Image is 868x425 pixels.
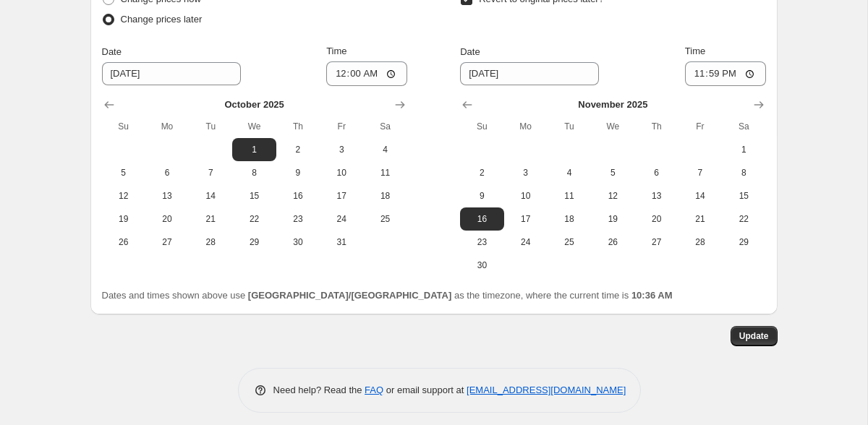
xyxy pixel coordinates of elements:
span: 20 [640,213,672,225]
b: 10:36 AM [631,290,673,301]
span: Fr [684,121,716,132]
button: Friday October 31 2025 [320,231,363,254]
button: Saturday October 18 2025 [363,184,407,207]
button: Thursday October 30 2025 [276,231,320,254]
button: Monday October 20 2025 [145,207,189,231]
button: Saturday November 1 2025 [722,138,765,161]
span: Need help? Read the [273,385,365,395]
button: Monday November 3 2025 [504,161,548,184]
span: Mo [510,121,542,132]
button: Wednesday October 29 2025 [232,231,276,254]
button: Friday November 7 2025 [678,161,722,184]
input: 9/30/2025 [102,62,241,85]
span: 1 [238,144,270,155]
span: Time [685,46,705,56]
span: Dates and times shown above use as the timezone, where the current time is [102,290,673,301]
button: Wednesday October 15 2025 [232,184,276,207]
span: We [238,121,270,132]
button: Monday October 6 2025 [145,161,189,184]
button: Friday October 17 2025 [320,184,363,207]
span: 31 [325,236,357,248]
span: 8 [728,167,759,179]
span: Tu [195,121,226,132]
span: Th [640,121,672,132]
span: 4 [553,167,585,179]
span: 21 [195,213,226,225]
span: 6 [151,167,183,179]
th: Wednesday [591,115,634,138]
span: Change prices later [121,14,203,25]
span: 5 [597,167,629,179]
button: Friday November 14 2025 [678,184,722,207]
span: 25 [553,236,585,248]
span: 28 [195,236,226,248]
span: 1 [728,144,759,155]
th: Tuesday [189,115,232,138]
button: Wednesday November 19 2025 [591,207,634,231]
button: Sunday November 30 2025 [460,254,503,277]
span: 18 [369,190,401,202]
span: Date [460,46,480,57]
button: Saturday November 15 2025 [722,184,765,207]
button: Saturday October 11 2025 [363,161,407,184]
span: 13 [640,190,672,202]
span: 7 [195,167,226,179]
button: Thursday October 9 2025 [276,161,320,184]
th: Friday [320,115,363,138]
span: 29 [728,236,759,248]
input: 9/30/2025 [460,62,599,85]
button: Monday November 17 2025 [504,207,548,231]
th: Saturday [722,115,765,138]
span: 27 [151,236,183,248]
button: Tuesday October 14 2025 [189,184,232,207]
span: 8 [238,167,270,179]
button: Saturday November 29 2025 [722,231,765,254]
span: 3 [510,167,542,179]
button: Thursday November 13 2025 [634,184,678,207]
button: Tuesday November 4 2025 [548,161,591,184]
span: 9 [466,190,498,202]
a: FAQ [365,385,383,395]
button: Thursday November 27 2025 [634,231,678,254]
span: 14 [195,190,226,202]
button: Tuesday November 25 2025 [548,231,591,254]
button: Sunday October 26 2025 [102,231,145,254]
button: Wednesday November 12 2025 [591,184,634,207]
span: 5 [108,167,140,179]
span: 7 [684,167,716,179]
button: Monday October 27 2025 [145,231,189,254]
button: Tuesday November 11 2025 [548,184,591,207]
a: [EMAIL_ADDRESS][DOMAIN_NAME] [467,385,626,395]
button: Wednesday November 5 2025 [591,161,634,184]
button: Saturday November 8 2025 [722,161,765,184]
th: Thursday [276,115,320,138]
button: Sunday November 16 2025 [460,207,503,231]
span: 2 [282,144,314,155]
span: 17 [325,190,357,202]
button: Friday October 24 2025 [320,207,363,231]
span: 29 [238,236,270,248]
th: Friday [678,115,722,138]
span: 14 [684,190,716,202]
span: 17 [510,213,542,225]
span: Tu [553,121,585,132]
button: Thursday October 23 2025 [276,207,320,231]
button: Sunday November 23 2025 [460,231,503,254]
span: 30 [282,236,314,248]
span: Mo [151,121,183,132]
button: Monday October 13 2025 [145,184,189,207]
span: Date [102,46,122,57]
span: 26 [108,236,140,248]
th: Thursday [634,115,678,138]
input: 12:00 [685,61,766,86]
span: 19 [108,213,140,225]
button: Show previous month, October 2025 [457,95,477,115]
button: Wednesday November 26 2025 [591,231,634,254]
button: Friday November 28 2025 [678,231,722,254]
span: 4 [369,144,401,155]
span: 3 [325,144,357,155]
button: Friday November 21 2025 [678,207,722,231]
span: 12 [108,190,140,202]
span: 10 [325,167,357,179]
th: Sunday [460,115,503,138]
